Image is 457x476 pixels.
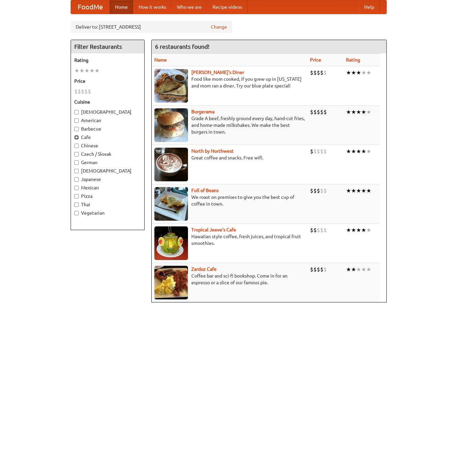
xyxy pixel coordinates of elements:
[74,134,141,141] label: Cafe
[74,176,141,183] label: Japanese
[346,108,351,116] li: ★
[356,69,361,76] li: ★
[310,148,313,155] li: $
[88,88,91,95] li: $
[191,266,217,272] a: Zardoz Cafe
[346,148,351,155] li: ★
[154,57,167,63] a: Name
[317,108,320,116] li: $
[356,148,361,155] li: ★
[366,69,371,76] li: ★
[154,266,188,299] img: zardoz.jpg
[89,67,94,74] li: ★
[74,210,141,216] label: Vegetarian
[74,117,141,124] label: American
[313,148,317,155] li: $
[74,144,79,148] input: Chinese
[74,203,79,207] input: Thai
[74,194,79,198] input: Pizza
[356,108,361,116] li: ★
[84,88,88,95] li: $
[366,148,371,155] li: ★
[155,43,210,50] ng-pluralize: 6 restaurants found!
[74,109,141,115] label: [DEMOGRAPHIC_DATA]
[79,67,84,74] li: ★
[323,266,327,273] li: $
[320,108,323,116] li: $
[361,148,366,155] li: ★
[74,168,141,174] label: [DEMOGRAPHIC_DATA]
[310,226,313,234] li: $
[310,187,313,194] li: $
[323,226,327,234] li: $
[310,57,321,63] a: Price
[74,99,141,105] h5: Cuisine
[356,226,361,234] li: ★
[366,108,371,116] li: ★
[351,108,356,116] li: ★
[366,266,371,273] li: ★
[74,177,79,182] input: Japanese
[317,266,320,273] li: $
[74,78,141,84] h5: Price
[207,0,247,14] a: Recipe videos
[320,266,323,273] li: $
[310,266,313,273] li: $
[74,160,79,165] input: German
[74,184,141,191] label: Mexican
[211,24,227,30] a: Change
[154,187,188,221] img: beans.jpg
[74,88,78,95] li: $
[346,57,360,63] a: Rating
[351,69,356,76] li: ★
[74,57,141,64] h5: Rating
[84,67,89,74] li: ★
[154,154,305,161] p: Great coffee and snacks. Free wifi.
[191,188,219,193] b: Full of Beans
[74,159,141,166] label: German
[74,110,79,114] input: [DEMOGRAPHIC_DATA]
[351,187,356,194] li: ★
[74,67,79,74] li: ★
[74,211,79,215] input: Vegetarian
[154,76,305,89] p: Food like mom cooked, if you grew up in [US_STATE] and mom ran a diner. Try our blue plate special!
[81,88,84,95] li: $
[361,108,366,116] li: ★
[359,0,380,14] a: Help
[154,69,188,103] img: sallys.jpg
[356,187,361,194] li: ★
[310,108,313,116] li: $
[154,233,305,247] p: Hawaiian style coffee, fresh juices, and tropical fruit smoothies.
[191,70,244,75] a: [PERSON_NAME]'s Diner
[71,0,110,14] a: FoodMe
[320,226,323,234] li: $
[154,272,305,286] p: Coffee bar and sci-fi bookshop. Come in for an espresso or a slice of our famous pie.
[351,148,356,155] li: ★
[154,148,188,181] img: north.jpg
[323,108,327,116] li: $
[313,187,317,194] li: $
[313,266,317,273] li: $
[361,69,366,76] li: ★
[191,148,234,154] a: North by Northwest
[94,67,100,74] li: ★
[74,118,79,123] input: American
[154,194,305,207] p: We roast on premises to give you the best cup of coffee in town.
[320,69,323,76] li: $
[74,125,141,132] label: Barbecue
[323,69,327,76] li: $
[366,187,371,194] li: ★
[346,226,351,234] li: ★
[110,0,133,14] a: Home
[310,69,313,76] li: $
[351,226,356,234] li: ★
[74,152,79,156] input: Czech / Slovak
[74,193,141,199] label: Pizza
[320,187,323,194] li: $
[317,187,320,194] li: $
[323,148,327,155] li: $
[133,0,172,14] a: How it works
[74,201,141,208] label: Thai
[191,227,236,232] b: Tropical Jeeve's Cafe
